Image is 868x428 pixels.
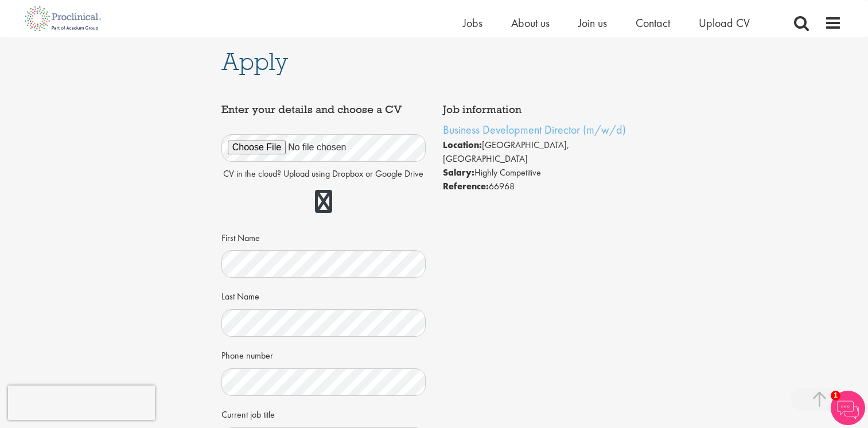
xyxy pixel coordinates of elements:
span: Apply [221,46,288,77]
strong: Location: [443,139,482,151]
a: Jobs [463,15,482,30]
li: [GEOGRAPHIC_DATA], [GEOGRAPHIC_DATA] [443,138,647,166]
label: First Name [221,228,260,245]
h4: Enter your details and choose a CV [221,104,426,115]
label: Phone number [221,345,273,363]
a: Upload CV [699,15,750,30]
label: Current job title [221,404,275,422]
p: CV in the cloud? Upload using Dropbox or Google Drive [221,168,426,181]
a: About us [511,15,550,30]
label: Last Name [221,286,259,304]
h4: Job information [443,104,647,115]
strong: Salary: [443,166,474,178]
a: Business Development Director (m/w/d) [443,122,626,137]
strong: Reference: [443,180,489,192]
a: Join us [578,15,607,30]
a: Contact [636,15,670,30]
li: 66968 [443,180,647,193]
span: 1 [831,391,840,400]
li: Highly Competitive [443,166,647,180]
iframe: reCAPTCHA [8,386,155,420]
img: Chatbot [831,391,865,425]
